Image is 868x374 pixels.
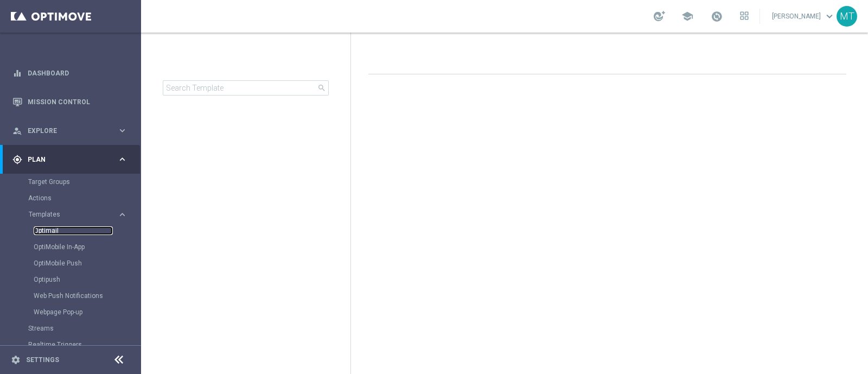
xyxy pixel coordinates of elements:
[34,291,113,300] a: Web Push Notifications
[28,210,128,219] button: Templates keyboard_arrow_right
[28,87,127,116] a: Mission Control
[34,275,113,284] a: Optipush
[317,84,326,92] span: search
[12,155,117,164] div: Plan
[34,239,140,255] div: OptiMobile In-App
[117,125,127,136] i: keyboard_arrow_right
[12,126,117,136] div: Explore
[12,155,128,164] button: gps_fixed Plan keyboard_arrow_right
[28,174,140,190] div: Target Groups
[12,69,128,78] button: equalizer Dashboard
[28,324,113,333] a: Streams
[12,68,22,78] i: equalizer
[163,80,329,96] input: Search Template
[34,223,140,239] div: Optimail
[28,320,140,337] div: Streams
[29,211,117,218] div: Templates
[34,308,113,316] a: Webpage Pop-up
[824,10,835,22] span: keyboard_arrow_down
[28,337,140,353] div: Realtime Triggers
[28,340,113,349] a: Realtime Triggers
[117,210,127,220] i: keyboard_arrow_right
[34,288,140,304] div: Web Push Notifications
[34,259,113,268] a: OptiMobile Push
[12,126,22,136] i: person_search
[28,59,127,87] a: Dashboard
[12,126,128,135] button: person_search Explore keyboard_arrow_right
[837,6,857,27] div: MT
[12,87,127,116] div: Mission Control
[12,59,127,87] div: Dashboard
[28,178,113,186] a: Target Groups
[34,226,113,235] a: Optimail
[28,194,113,202] a: Actions
[12,155,22,164] i: gps_fixed
[26,357,59,363] a: Settings
[681,10,693,22] span: school
[28,190,140,206] div: Actions
[28,206,140,320] div: Templates
[28,156,117,163] span: Plan
[34,304,140,320] div: Webpage Pop-up
[34,243,113,251] a: OptiMobile In-App
[28,128,117,134] span: Explore
[12,98,128,106] button: Mission Control
[11,355,21,365] i: settings
[34,271,140,288] div: Optipush
[771,8,837,24] a: [PERSON_NAME]keyboard_arrow_down
[34,255,140,271] div: OptiMobile Push
[29,211,106,218] span: Templates
[117,154,127,164] i: keyboard_arrow_right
